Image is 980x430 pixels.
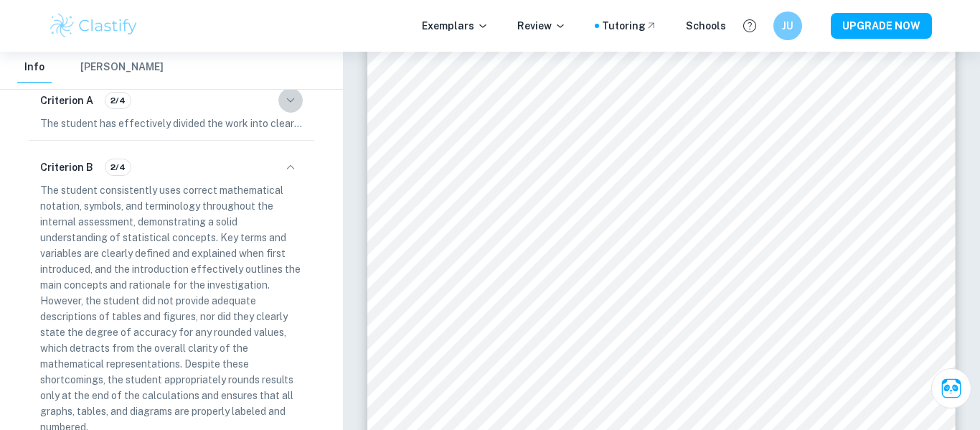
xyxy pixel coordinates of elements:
button: Info [17,52,52,83]
span: 2/4 [105,94,131,107]
h6: Criterion B [40,159,93,175]
button: Ask Clai [931,368,971,408]
p: The student has effectively divided the work into clear sections, including an introduction, body... [40,116,303,131]
button: UPGRADE NOW [831,13,932,39]
span: 2/4 [105,161,131,174]
h6: Criterion A [40,93,93,108]
button: JU [773,11,802,40]
p: Review [517,18,566,34]
h6: JU [780,18,796,34]
a: Tutoring [602,18,657,34]
img: Clastify logo [48,11,139,40]
button: [PERSON_NAME] [80,52,164,83]
a: Schools [686,18,726,34]
p: Exemplars [422,18,489,34]
button: Help and Feedback [738,14,762,38]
